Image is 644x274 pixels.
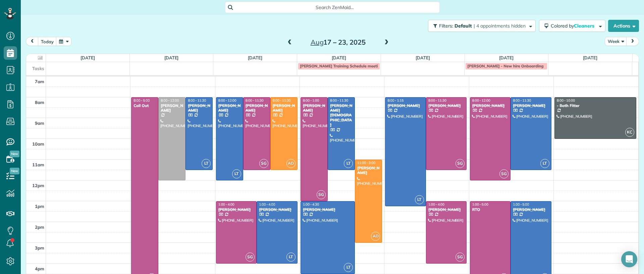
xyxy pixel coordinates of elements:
span: LT [344,263,353,272]
a: [DATE] [499,55,514,60]
span: 8:00 - 11:30 [513,98,531,103]
span: 1:00 - 5:00 [513,202,529,207]
span: 8:00 - 5:00 [133,98,150,103]
span: Default [454,23,472,29]
span: SG [246,253,255,262]
a: [DATE] [164,55,179,60]
span: Filters: [439,23,453,29]
div: [PERSON_NAME] [218,207,255,212]
a: Filters: Default | 4 appointments hidden [425,20,536,32]
a: [DATE] [583,55,597,60]
span: Aug [311,38,324,46]
span: 3pm [35,245,44,251]
div: [PERSON_NAME] [303,103,326,113]
span: LT [286,253,296,262]
div: [PERSON_NAME] [357,166,380,175]
span: 8:00 - 11:30 [246,98,264,103]
span: 8:00 - 1:15 [387,98,404,103]
span: SG [317,190,326,199]
span: 8:00 - 12:00 [161,98,179,103]
button: prev [26,37,39,46]
button: Week [605,37,627,46]
div: - Bath Fitter [556,103,634,108]
span: 11am [32,162,44,167]
span: 8am [35,100,44,105]
div: [PERSON_NAME] [272,103,296,113]
span: 8:00 - 11:30 [428,98,446,103]
button: Filters: Default | 4 appointments hidden [428,20,536,32]
span: 8:00 - 12:00 [218,98,236,103]
span: Cleaners [574,23,595,29]
div: [PERSON_NAME][DEMOGRAPHIC_DATA] [330,103,353,127]
a: [DATE] [248,55,262,60]
span: LT [202,159,211,168]
div: [PERSON_NAME] [160,103,183,113]
div: [PERSON_NAME] [387,103,424,108]
div: [PERSON_NAME] [187,103,211,113]
span: 4pm [35,266,44,271]
span: 11:00 - 3:00 [357,161,375,165]
span: 1:00 - 4:00 [259,202,275,207]
span: 8:00 - 10:00 [557,98,575,103]
span: 1:00 - 4:00 [218,202,234,207]
span: New [10,168,19,174]
span: 1:00 - 5:00 [472,202,488,207]
div: Call Out [133,103,156,108]
div: [PERSON_NAME] [218,103,241,113]
button: Actions [608,20,639,32]
div: [PERSON_NAME] [303,207,353,212]
span: 8:00 - 1:00 [303,98,319,103]
span: SG [455,253,465,262]
a: [DATE] [80,55,95,60]
span: 8:00 - 11:30 [188,98,206,103]
div: [PERSON_NAME] [472,103,509,108]
span: 8:00 - 11:30 [330,98,348,103]
span: 2pm [35,224,44,230]
span: 8:00 - 12:00 [472,98,490,103]
span: 1:00 - 4:00 [428,202,444,207]
span: [PERSON_NAME] - New hire Onboarding [467,63,543,68]
span: LT [344,159,353,168]
span: AD [371,232,380,241]
button: next [626,37,639,46]
span: LT [232,169,241,178]
span: LT [540,159,549,168]
span: Colored by [551,23,597,29]
span: 12pm [32,183,44,188]
span: 8:00 - 11:30 [273,98,291,103]
div: [PERSON_NAME] [428,207,465,212]
h2: 17 – 23, 2025 [296,39,380,46]
span: 10am [32,141,44,147]
span: 1pm [35,204,44,209]
span: New [10,151,19,157]
div: [PERSON_NAME] [513,103,549,108]
span: SG [499,169,508,178]
span: [PERSON_NAME] Training Schedule meeting? [300,63,384,68]
a: [DATE] [416,55,430,60]
span: 7am [35,79,44,84]
span: KC [625,128,634,137]
div: [PERSON_NAME] [513,207,549,212]
div: Open Intercom Messenger [621,251,637,267]
span: SG [259,159,268,168]
span: 9am [35,120,44,126]
span: SG [455,159,465,168]
span: 1:00 - 4:30 [303,202,319,207]
a: [DATE] [332,55,346,60]
div: RTO [472,207,509,212]
span: LT [415,195,424,204]
button: today [38,37,57,46]
div: [PERSON_NAME] [428,103,465,108]
div: [PERSON_NAME] [259,207,296,212]
span: | 4 appointments hidden [474,23,526,29]
button: Colored byCleaners [539,20,605,32]
span: AD [286,159,296,168]
div: [PERSON_NAME] [245,103,268,113]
